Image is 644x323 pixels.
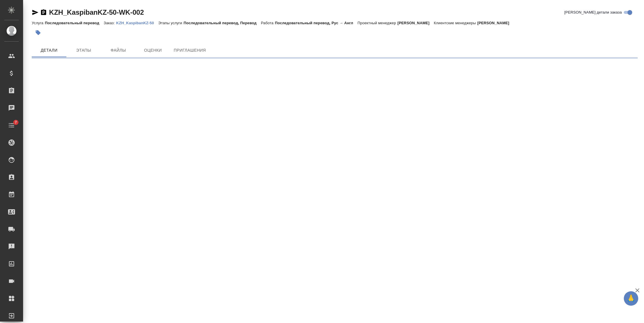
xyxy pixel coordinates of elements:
span: Файлы [104,47,132,54]
p: Клиентские менеджеры [434,21,477,25]
button: Скопировать ссылку для ЯМессенджера [32,9,39,16]
span: Этапы [70,47,98,54]
p: Проектный менеджер [357,21,397,25]
p: Услуга [32,21,45,25]
p: KZH_KaspibanKZ-50 [116,21,158,25]
a: KZH_KaspibanKZ-50 [116,20,158,25]
p: Последовательный перевод [45,21,104,25]
p: [PERSON_NAME] [477,21,514,25]
a: 7 [1,118,22,132]
p: Этапы услуги [158,21,184,25]
button: 🙏 [624,291,638,306]
a: KZH_KaspibanKZ-50-WK-002 [49,8,144,16]
span: [PERSON_NAME] детали заказа [564,10,622,15]
button: Скопировать ссылку [40,9,47,16]
span: 🙏 [626,292,636,305]
p: Работа [261,21,275,25]
button: Добавить тэг [32,26,44,39]
p: Заказ: [104,21,116,25]
span: Приглашения [174,47,206,54]
p: Последовательный перевод, Рус → Англ [275,21,357,25]
p: [PERSON_NAME] [398,21,434,25]
span: Оценки [139,47,167,54]
span: Детали [35,47,63,54]
p: Последовательный перевод, Перевод [184,21,261,25]
span: 7 [11,120,20,125]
